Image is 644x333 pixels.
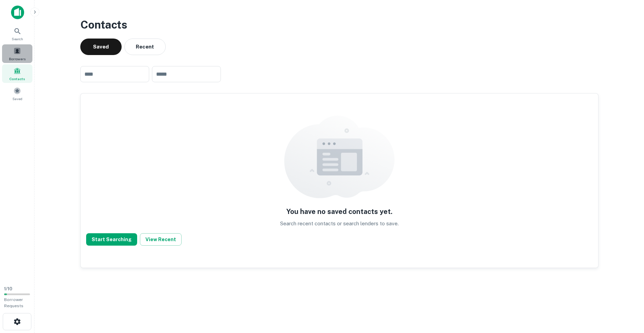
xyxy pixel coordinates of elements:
button: Saved [80,39,122,55]
span: Borrower Requests [4,297,23,308]
button: Start Searching [86,233,137,246]
a: Search [2,24,32,43]
button: View Recent [140,233,182,246]
span: Search [12,36,23,42]
p: Search recent contacts or search lenders to save. [280,219,399,228]
iframe: Chat Widget [610,278,644,311]
img: empty content [284,116,395,198]
img: capitalize-icon.png [11,6,24,19]
span: Contacts [9,76,25,82]
h3: Contacts [80,17,599,33]
span: 1 / 10 [4,286,12,291]
a: Borrowers [2,44,32,63]
span: Saved [12,96,22,101]
h5: You have no saved contacts yet. [286,206,392,217]
span: Borrowers [9,56,25,62]
a: Contacts [2,64,32,83]
a: Saved [2,84,32,103]
button: Recent [124,39,166,55]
